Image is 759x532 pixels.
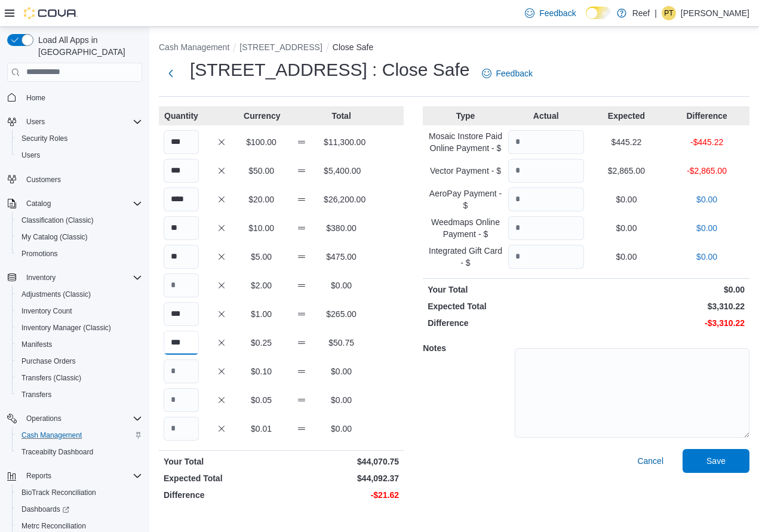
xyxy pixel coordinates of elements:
[333,42,373,52] button: Close Safe
[17,213,142,227] span: Classification (Classic)
[164,456,279,468] p: Your Total
[21,373,81,383] span: Transfers (Classic)
[17,321,116,335] a: Inventory Manager (Classic)
[21,134,67,143] span: Security Roles
[669,222,745,234] p: $0.00
[428,130,503,154] p: Mosaic Instore Paid Online Payment - $
[589,317,745,329] p: -$3,310.22
[21,216,94,225] span: Classification (Classic)
[21,306,72,316] span: Inventory Count
[12,303,147,319] button: Inventory Count
[508,159,584,183] input: Quantity
[17,131,142,146] span: Security Roles
[17,388,142,402] span: Transfers
[164,273,199,297] input: Quantity
[637,455,663,467] span: Cancel
[17,321,142,335] span: Inventory Manager (Classic)
[26,273,56,282] span: Inventory
[244,165,279,177] p: $50.00
[12,386,147,403] button: Transfers
[21,115,50,129] button: Users
[21,91,50,105] a: Home
[26,175,61,184] span: Customers
[17,428,87,442] a: Cash Management
[324,136,359,148] p: $11,300.00
[423,336,512,360] h5: Notes
[17,304,142,318] span: Inventory Count
[21,172,142,187] span: Customers
[2,410,147,427] button: Operations
[284,489,399,501] p: -$21.62
[2,195,147,212] button: Catalog
[17,304,77,318] a: Inventory Count
[21,411,142,426] span: Operations
[26,471,51,481] span: Reports
[21,115,142,129] span: Users
[669,136,745,148] p: -$445.22
[324,365,359,377] p: $0.00
[496,67,533,79] span: Feedback
[654,6,657,20] p: |
[12,286,147,303] button: Adjustments (Classic)
[2,269,147,286] button: Inventory
[17,485,142,500] span: BioTrack Reconciliation
[244,308,279,320] p: $1.00
[12,212,147,229] button: Classification (Classic)
[24,7,78,19] img: Cova
[2,113,147,130] button: Users
[428,317,583,329] p: Difference
[244,279,279,291] p: $2.00
[589,136,665,148] p: $445.22
[244,222,279,234] p: $10.00
[164,216,199,240] input: Quantity
[324,165,359,177] p: $5,400.00
[17,354,81,368] a: Purchase Orders
[324,222,359,234] p: $380.00
[21,447,93,457] span: Traceabilty Dashboard
[508,130,584,154] input: Quantity
[21,340,52,349] span: Manifests
[12,444,147,460] button: Traceabilty Dashboard
[21,232,88,242] span: My Catalog (Classic)
[21,270,142,285] span: Inventory
[159,61,183,85] button: Next
[508,245,584,269] input: Quantity
[190,58,470,82] h1: [STREET_ADDRESS] : Close Safe
[244,365,279,377] p: $0.10
[164,159,199,183] input: Quantity
[324,337,359,349] p: $50.75
[324,423,359,435] p: $0.00
[17,247,63,261] a: Promotions
[17,445,98,459] a: Traceabilty Dashboard
[244,423,279,435] p: $0.01
[324,193,359,205] p: $26,200.00
[164,388,199,412] input: Quantity
[589,193,665,205] p: $0.00
[21,173,66,187] a: Customers
[681,6,749,20] p: [PERSON_NAME]
[508,187,584,211] input: Quantity
[12,370,147,386] button: Transfers (Classic)
[21,356,76,366] span: Purchase Orders
[428,110,503,122] p: Type
[164,417,199,441] input: Quantity
[284,472,399,484] p: $44,092.37
[244,136,279,148] p: $100.00
[21,505,69,514] span: Dashboards
[12,501,147,518] a: Dashboards
[12,427,147,444] button: Cash Management
[17,371,142,385] span: Transfers (Classic)
[539,7,576,19] span: Feedback
[21,196,56,211] button: Catalog
[2,89,147,106] button: Home
[21,430,82,440] span: Cash Management
[17,337,57,352] a: Manifests
[589,251,665,263] p: $0.00
[17,502,74,516] a: Dashboards
[12,484,147,501] button: BioTrack Reconciliation
[21,323,111,333] span: Inventory Manager (Classic)
[21,270,60,285] button: Inventory
[632,449,668,473] button: Cancel
[632,6,650,20] p: Reef
[12,319,147,336] button: Inventory Manager (Classic)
